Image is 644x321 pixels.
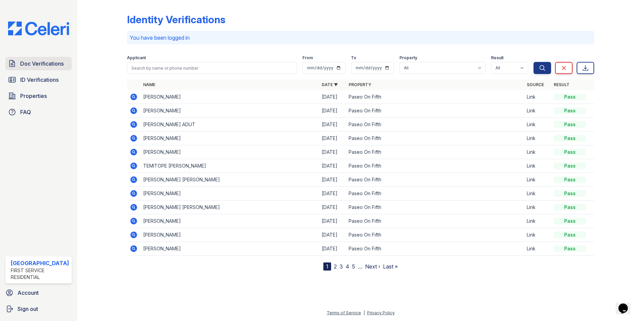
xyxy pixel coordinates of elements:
[140,132,319,145] td: [PERSON_NAME]
[554,135,586,142] div: Pass
[302,55,313,61] label: From
[346,90,524,104] td: Paseo On Fifth
[319,173,346,187] td: [DATE]
[5,73,72,86] a: ID Verifications
[319,90,346,104] td: [DATE]
[3,302,74,316] a: Sign out
[554,231,586,238] div: Pass
[319,228,346,242] td: [DATE]
[616,294,637,314] iframe: chat widget
[140,242,319,256] td: [PERSON_NAME]
[524,228,551,242] td: Link
[140,145,319,159] td: [PERSON_NAME]
[554,176,586,183] div: Pass
[18,305,38,313] span: Sign out
[346,214,524,228] td: Paseo On Fifth
[334,263,337,270] a: 2
[554,107,586,114] div: Pass
[346,201,524,214] td: Paseo On Fifth
[11,267,69,281] div: First Service Residential
[524,104,551,118] td: Link
[340,263,343,270] a: 3
[527,82,544,87] a: Source
[127,55,146,61] label: Applicant
[346,118,524,132] td: Paseo On Fifth
[319,201,346,214] td: [DATE]
[349,82,371,87] a: Property
[524,90,551,104] td: Link
[351,55,356,61] label: To
[524,118,551,132] td: Link
[554,245,586,252] div: Pass
[18,289,39,297] span: Account
[20,76,59,84] span: ID Verifications
[327,310,361,315] a: Terms of Service
[491,55,504,61] label: Result
[346,228,524,242] td: Paseo On Fifth
[554,149,586,155] div: Pass
[140,104,319,118] td: [PERSON_NAME]
[367,310,395,315] a: Privacy Policy
[3,22,74,35] img: CE_Logo_Blue-a8612792a0a2168367f1c8372b55b34899dd931a85d93a1a3d3e32e68fde9ad4.png
[346,263,349,270] a: 4
[140,201,319,214] td: [PERSON_NAME] [PERSON_NAME]
[319,214,346,228] td: [DATE]
[346,159,524,173] td: Paseo On Fifth
[346,187,524,201] td: Paseo On Fifth
[11,259,69,267] div: [GEOGRAPHIC_DATA]
[346,173,524,187] td: Paseo On Fifth
[554,218,586,224] div: Pass
[140,159,319,173] td: TEMITOPE [PERSON_NAME]
[140,118,319,132] td: [PERSON_NAME] ADUT
[5,105,72,119] a: FAQ
[383,263,398,270] a: Last »
[143,82,155,87] a: Name
[554,204,586,211] div: Pass
[319,132,346,145] td: [DATE]
[524,132,551,145] td: Link
[346,132,524,145] td: Paseo On Fifth
[140,90,319,104] td: [PERSON_NAME]
[20,92,47,100] span: Properties
[554,82,570,87] a: Result
[554,94,586,100] div: Pass
[346,242,524,256] td: Paseo On Fifth
[140,173,319,187] td: [PERSON_NAME] [PERSON_NAME]
[319,159,346,173] td: [DATE]
[323,262,331,271] div: 1
[524,187,551,201] td: Link
[140,187,319,201] td: [PERSON_NAME]
[365,263,380,270] a: Next ›
[358,262,362,271] span: …
[399,55,417,61] label: Property
[20,60,64,68] span: Doc Verifications
[346,145,524,159] td: Paseo On Fifth
[319,242,346,256] td: [DATE]
[363,310,365,315] div: |
[554,121,586,128] div: Pass
[554,163,586,169] div: Pass
[524,159,551,173] td: Link
[319,187,346,201] td: [DATE]
[524,242,551,256] td: Link
[127,13,225,26] div: Identity Verifications
[524,201,551,214] td: Link
[5,57,72,70] a: Doc Verifications
[127,62,297,74] input: Search by name or phone number
[130,34,592,42] p: You have been logged in
[554,190,586,197] div: Pass
[524,214,551,228] td: Link
[346,104,524,118] td: Paseo On Fifth
[524,173,551,187] td: Link
[352,263,355,270] a: 5
[319,118,346,132] td: [DATE]
[322,82,338,87] a: Date ▼
[319,104,346,118] td: [DATE]
[140,214,319,228] td: [PERSON_NAME]
[3,286,74,299] a: Account
[524,145,551,159] td: Link
[5,89,72,103] a: Properties
[140,228,319,242] td: [PERSON_NAME]
[20,108,31,116] span: FAQ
